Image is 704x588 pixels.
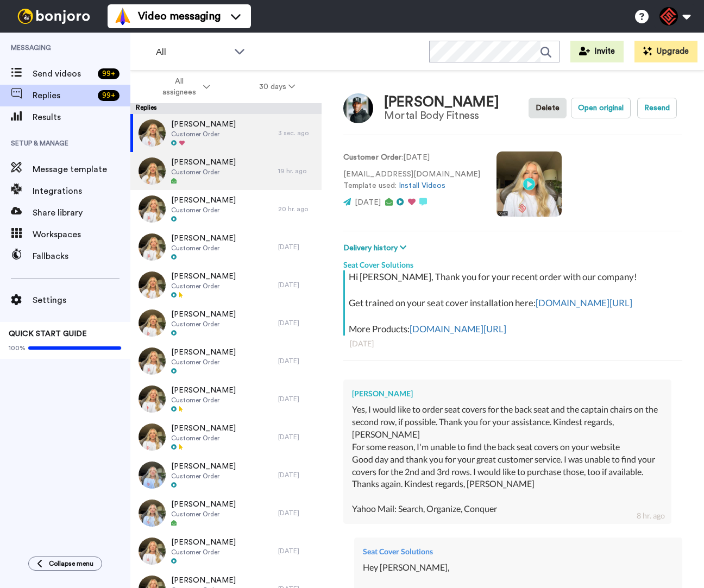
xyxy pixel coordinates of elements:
div: Yes, I would like to order seat covers for the back seat and the captain chairs on the second row... [352,403,663,441]
span: [PERSON_NAME] [171,233,236,244]
span: Results [33,111,130,124]
a: [PERSON_NAME]Customer Order19 hr. ago [130,152,322,190]
button: All assignees [133,72,235,102]
button: Upgrade [634,41,697,62]
span: Customer Order [171,472,236,480]
span: Customer Order [171,206,236,214]
span: Customer Order [171,168,236,176]
a: [PERSON_NAME]Customer Order[DATE] [130,380,322,418]
div: [DATE] [278,433,316,441]
img: 5158ef29-e9e4-46ad-ac3d-b8a4026ac1f4-thumb.jpg [139,500,166,527]
img: 83bab674-ccad-47fa-a0ff-c57d6d9fc27c-thumb.jpg [139,119,166,147]
img: 5b64d316-396c-4c08-b6a0-1cac7024fb7e-thumb.jpg [139,157,166,185]
span: Customer Order [171,358,236,366]
img: b57aca97-74ef-474d-9708-d75dca591c50-thumb.jpg [139,271,166,299]
span: [PERSON_NAME] [171,423,236,434]
div: Good day and thank you for your great customer service. I was unable to find your covers for the ... [352,453,663,515]
span: [PERSON_NAME] [171,271,236,282]
button: Open original [571,98,631,118]
div: 99 + [98,90,120,101]
span: Fallbacks [33,250,130,263]
img: 89d5d4df-7ea6-4d46-a9db-72cb097bfedb-thumb.jpg [139,538,166,565]
a: Install Videos [399,182,445,189]
img: 679abd21-8fb9-4071-a98c-8caf1c0324ba-thumb.jpg [139,233,166,261]
img: 94d000a7-9dff-4b74-a3b8-681083a5e477-thumb.jpg [139,385,166,413]
span: Integrations [33,185,130,198]
div: [DATE] [278,395,316,403]
div: Seat Cover Solutions [343,254,682,270]
span: 100% [9,344,26,352]
img: 71460086-13d0-4ea7-8f99-ec4169d5911f-thumb.jpg [139,423,166,451]
div: [DATE] [278,357,316,365]
span: Share library [33,206,130,219]
a: [PERSON_NAME]Customer Order[DATE] [130,342,322,380]
button: Collapse menu [28,557,102,571]
span: Customer Order [171,510,236,519]
button: Invite [570,41,624,62]
span: Customer Order [171,548,236,557]
span: Customer Order [171,396,236,404]
a: [PERSON_NAME]Customer Order20 hr. ago [130,190,322,228]
a: [PERSON_NAME]Customer Order[DATE] [130,532,322,570]
div: [DATE] [278,547,316,555]
img: bj-logo-header-white.svg [13,9,95,24]
div: 3 sec. ago [278,129,316,137]
span: Workspaces [33,228,130,241]
div: Mortal Body Fitness [384,110,499,122]
div: [DATE] [278,471,316,479]
strong: Customer Order [343,154,401,161]
span: Send videos [33,67,93,80]
span: Customer Order [171,320,236,328]
div: [DATE] [350,338,676,349]
div: 20 hr. ago [278,205,316,213]
span: [DATE] [355,199,381,206]
p: [EMAIL_ADDRESS][DOMAIN_NAME] Template used: [343,169,480,192]
a: [PERSON_NAME]Customer Order[DATE] [130,494,322,532]
p: : [DATE] [343,152,480,163]
div: [DATE] [278,509,316,517]
span: Message template [33,163,130,176]
span: Video messaging [138,9,221,24]
span: QUICK START GUIDE [9,330,87,338]
a: [PERSON_NAME]Customer Order[DATE] [130,266,322,304]
span: [PERSON_NAME] [171,575,236,586]
span: [PERSON_NAME] [171,309,236,320]
img: e1282bac-9ce8-4f18-8f4c-6da92a1501c7-thumb.jpg [139,461,166,489]
a: [PERSON_NAME]Customer Order[DATE] [130,228,322,266]
span: Replies [33,89,93,102]
span: Customer Order [171,282,236,290]
span: [PERSON_NAME] [171,537,236,548]
img: vm-color.svg [114,8,131,25]
span: [PERSON_NAME] [171,157,236,168]
span: [PERSON_NAME] [171,499,236,510]
div: [DATE] [278,243,316,251]
button: Resend [637,98,677,118]
span: [PERSON_NAME] [171,385,236,396]
div: 19 hr. ago [278,167,316,175]
a: [DOMAIN_NAME][URL] [536,297,632,308]
div: 99 + [98,68,120,79]
span: All [156,46,229,59]
button: 30 days [235,77,320,97]
span: Collapse menu [49,559,93,568]
a: [PERSON_NAME]Customer Order[DATE] [130,304,322,342]
div: Hi [PERSON_NAME], Thank you for your recent order with our company! Get trained on your seat cove... [349,270,680,336]
img: 49b67f77-ea4d-4881-9a85-cef0b4273f68-thumb.jpg [139,309,166,337]
div: For some reason, I'm unable to find the back seat covers on your website [352,441,663,453]
button: Delivery history [343,242,410,254]
a: [DOMAIN_NAME][URL] [410,323,506,334]
span: All assignees [157,76,201,98]
img: Image of Travis Haywood [343,93,373,123]
span: Settings [33,294,130,307]
span: [PERSON_NAME] [171,119,236,130]
div: [PERSON_NAME] [384,94,499,110]
span: Customer Order [171,244,236,252]
div: [DATE] [278,281,316,289]
div: Replies [130,103,322,114]
a: [PERSON_NAME]Customer Order[DATE] [130,456,322,494]
span: [PERSON_NAME] [171,195,236,206]
img: 05d476df-1321-432e-b90d-c2a64f7b0e38-thumb.jpg [139,347,166,375]
div: [DATE] [278,319,316,327]
span: Customer Order [171,130,236,138]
